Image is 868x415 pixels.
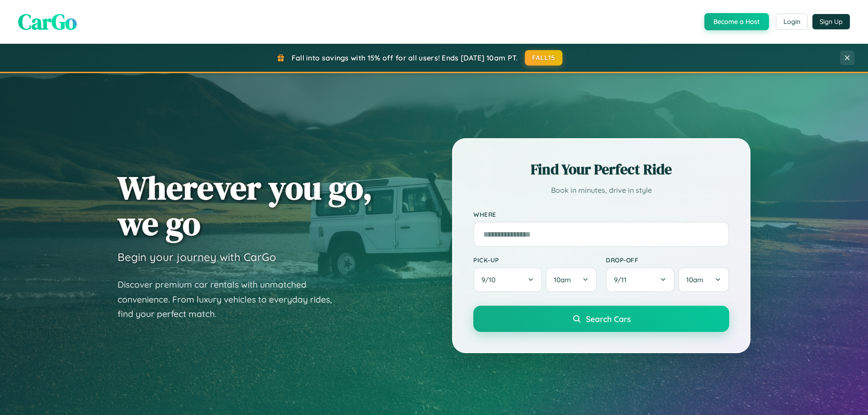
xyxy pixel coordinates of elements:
[554,275,571,284] span: 10am
[118,170,373,241] h1: Wherever you go, we go
[473,267,542,292] button: 9/10
[481,275,500,284] span: 9 / 10
[686,275,703,284] span: 10am
[473,306,729,332] button: Search Cars
[586,314,631,324] span: Search Cars
[118,277,344,322] p: Discover premium car rentals with unmatched convenience. From luxury vehicles to everyday rides, ...
[606,267,675,292] button: 9/11
[473,184,729,197] p: Book in minutes, drive in style
[678,267,729,292] button: 10am
[776,14,808,30] button: Login
[606,256,729,264] label: Drop-off
[18,7,77,37] span: CarGo
[614,275,631,284] span: 9 / 11
[473,210,729,218] label: Where
[118,250,276,264] h3: Begin your journey with CarGo
[704,13,769,30] button: Become a Host
[812,14,850,29] button: Sign Up
[292,53,518,62] span: Fall into savings with 15% off for all users! Ends [DATE] 10am PT.
[546,267,597,292] button: 10am
[525,50,563,65] button: FALL15
[473,256,597,264] label: Pick-up
[473,159,729,179] h2: Find Your Perfect Ride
